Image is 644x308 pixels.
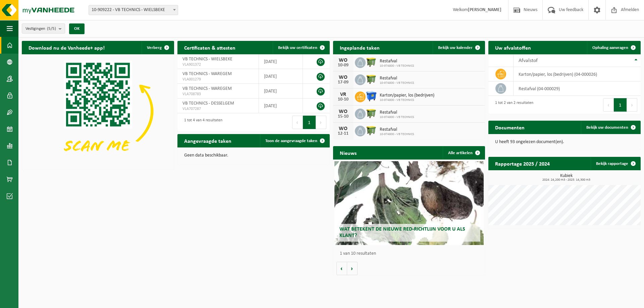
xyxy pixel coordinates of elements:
span: 10-974800 - VB TECHNICS [380,81,414,85]
span: Wat betekent de nieuwe RED-richtlijn voor u als klant? [339,227,465,238]
span: 10-974800 - VB TECHNICS [380,132,414,136]
div: WO [336,126,350,131]
span: Verberg [147,46,162,50]
button: Volgende [347,262,358,275]
span: Toon de aangevraagde taken [265,139,317,143]
a: Bekijk uw documenten [581,121,640,134]
span: VB TECHNICS - WAREGEM [182,71,232,76]
div: 12-11 [336,131,350,136]
strong: [PERSON_NAME] [468,7,501,12]
h2: Rapportage 2025 / 2024 [488,157,556,170]
h2: Documenten [488,121,531,134]
button: 1 [303,116,316,129]
p: U heeft 93 ongelezen document(en). [495,140,634,144]
span: Vestigingen [25,24,56,34]
img: WB-1100-HPE-GN-50 [366,125,377,136]
div: 1 tot 4 van 4 resultaten [181,115,222,130]
a: Bekijk uw certificaten [273,41,329,54]
button: Next [316,116,326,129]
span: 10-974800 - VB TECHNICS [380,64,414,68]
button: Vorige [336,262,347,275]
span: 10-909222 - VB TECHNICS - WIELSBEKE [89,5,178,15]
a: Ophaling aanvragen [587,41,640,54]
span: VLA708783 [182,91,254,97]
span: VLA707287 [182,106,254,112]
div: 17-09 [336,80,350,85]
span: Restafval [380,110,414,115]
img: WB-1100-HPE-GN-50 [366,108,377,119]
span: Bekijk uw kalender [438,46,473,50]
span: VLA001279 [182,77,254,82]
span: Afvalstof [519,58,538,63]
h2: Download nu de Vanheede+ app! [22,41,111,54]
h2: Certificaten & attesten [177,41,242,54]
span: Karton/papier, los (bedrijven) [380,93,434,98]
h3: Kubiek [492,174,641,182]
div: WO [336,58,350,63]
button: Vestigingen(5/5) [22,23,65,34]
span: Bekijk uw certificaten [278,46,317,50]
h2: Nieuws [333,146,363,159]
div: WO [336,75,350,80]
span: 10-974800 - VB TECHNICS [380,115,414,119]
a: Toon de aangevraagde taken [260,134,329,147]
div: VR [336,92,350,97]
td: restafval (04-000029) [514,81,641,96]
span: Bekijk uw documenten [586,125,628,130]
div: WO [336,109,350,114]
p: 1 van 10 resultaten [340,251,482,256]
span: 10-909222 - VB TECHNICS - WIELSBEKE [89,5,178,15]
h2: Aangevraagde taken [177,134,238,147]
button: Previous [603,98,614,112]
h2: Ingeplande taken [333,41,386,54]
span: Restafval [380,76,414,81]
span: 10-974800 - VB TECHNICS [380,98,434,102]
div: 1 tot 2 van 2 resultaten [492,98,533,112]
img: WB-1100-HPE-BE-01 [366,90,377,102]
a: Wat betekent de nieuwe RED-richtlijn voor u als klant? [334,161,484,245]
td: [DATE] [259,99,303,113]
td: [DATE] [259,84,303,99]
div: 15-10 [336,114,350,119]
p: Geen data beschikbaar. [184,153,323,158]
a: Bekijk rapportage [591,157,640,170]
img: WB-1100-HPE-GN-50 [366,73,377,85]
td: [DATE] [259,54,303,69]
h2: Uw afvalstoffen [488,41,538,54]
span: VB TECHNICS - WIELSBEKE [182,57,232,62]
div: 10-09 [336,63,350,68]
span: Restafval [380,127,414,132]
img: Download de VHEPlus App [22,54,174,168]
button: Verberg [142,41,173,54]
span: VB TECHNICS - WAREGEM [182,86,232,91]
td: [DATE] [259,69,303,84]
a: Bekijk uw kalender [433,41,484,54]
span: VLA901372 [182,62,254,67]
a: Alle artikelen [443,146,484,160]
button: Previous [292,116,303,129]
button: OK [69,23,85,34]
count: (5/5) [47,26,56,31]
button: 1 [614,98,627,112]
span: 2024: 24,200 m3 - 2025: 14,300 m3 [492,178,641,182]
span: Ophaling aanvragen [592,46,628,50]
span: Restafval [380,59,414,64]
button: Next [627,98,637,112]
span: VB TECHNICS - DESSELGEM [182,101,234,106]
div: 10-10 [336,97,350,102]
img: WB-1100-HPE-GN-50 [366,56,377,68]
td: karton/papier, los (bedrijven) (04-000026) [514,67,641,81]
